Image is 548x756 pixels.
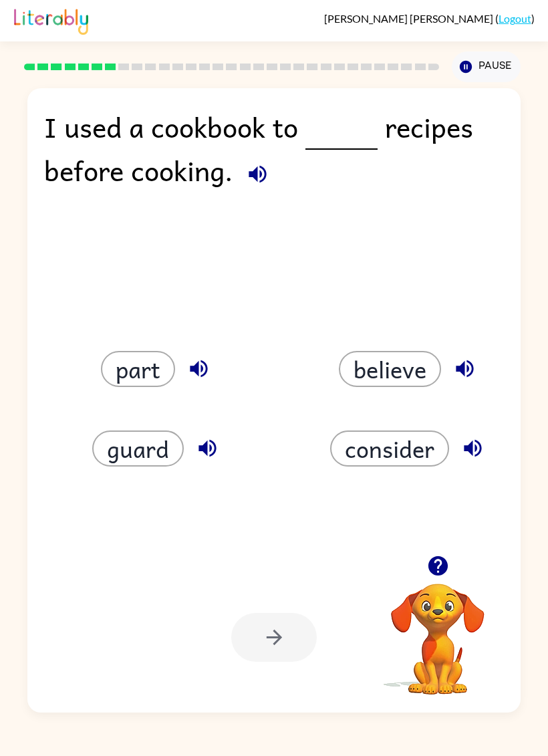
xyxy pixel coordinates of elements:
div: ( ) [324,12,535,25]
div: I used a cookbook to recipes before cooking. [44,105,505,206]
button: consider [330,430,449,467]
a: Logout [499,12,531,25]
button: believe [339,351,441,387]
button: part [101,351,175,387]
video: Your browser must support playing .mp4 files to use Literably. Please try using another browser. [371,563,505,697]
span: [PERSON_NAME] [PERSON_NAME] [324,12,495,25]
button: guard [92,430,184,467]
img: Literably [14,5,88,35]
button: Pause [452,51,521,82]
